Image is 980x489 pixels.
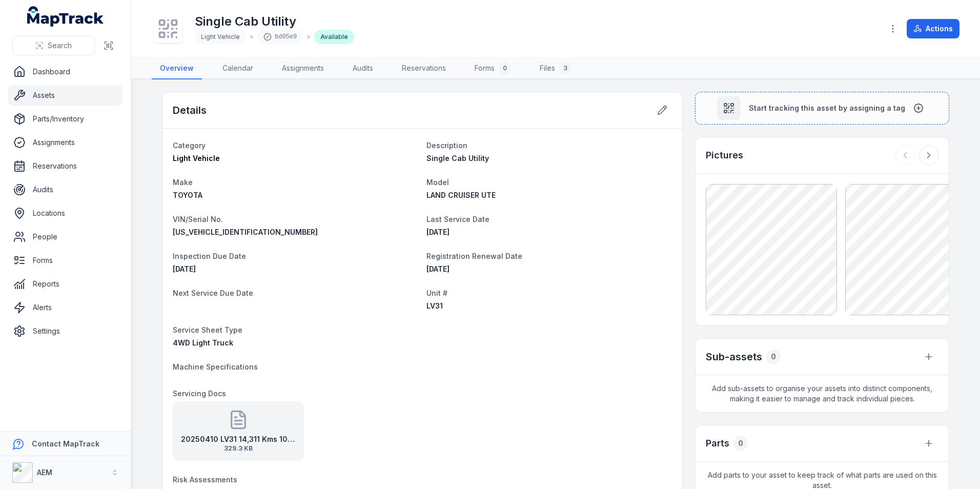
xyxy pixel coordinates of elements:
span: LV31 [426,301,443,310]
span: 329.3 KB [181,444,296,453]
a: Audits [344,58,381,79]
span: Single Cab Utility [426,154,489,162]
span: Inspection Due Date [173,252,246,260]
span: Machine Specifications [173,362,258,371]
a: Assignments [8,132,122,153]
time: 16/11/2025, 12:00:00 am [426,264,450,273]
div: Available [314,30,354,44]
span: Add sub-assets to organise your assets into distinct components, making it easier to manage and t... [696,375,949,412]
span: [US_VEHICLE_IDENTIFICATION_NUMBER] [173,228,318,236]
time: 20/02/2027, 12:00:00 am [173,264,196,273]
a: Calendar [214,58,261,79]
button: Search [12,36,95,55]
a: People [8,227,122,247]
a: Dashboard [8,62,122,82]
a: Reservations [8,156,122,176]
div: 0 [733,436,748,451]
a: Forms [8,250,122,271]
span: Light Vehicle [201,33,240,40]
a: Parts/Inventory [8,109,122,129]
span: [DATE] [173,264,196,273]
span: [DATE] [426,228,450,236]
strong: Contact MapTrack [32,439,99,448]
span: TOYOTA [173,191,202,199]
a: Reservations [394,58,454,79]
span: Servicing Docs [173,389,226,398]
a: Files3 [532,58,580,79]
span: Last Service Date [426,215,489,223]
div: 3 [559,62,571,74]
span: Risk Assessments [173,475,237,484]
span: Next Service Due Date [173,289,253,297]
h1: Single Cab Utility [195,13,354,30]
span: Unit # [426,289,447,297]
h2: Sub-assets [706,350,762,364]
button: Start tracking this asset by assigning a tag [695,92,949,125]
div: 0 [499,62,511,74]
span: Make [173,178,193,187]
a: Overview [152,58,202,79]
time: 10/04/2025, 12:00:00 am [426,228,450,236]
strong: 20250410 LV31 14,311 Kms 10,000 Km Service [181,434,296,444]
div: 0 [766,350,781,364]
h3: Parts [706,436,729,451]
span: [DATE] [426,264,450,273]
strong: AEM [37,468,52,477]
div: bd05e9 [257,30,303,44]
a: MapTrack [27,6,104,27]
a: Forms0 [466,58,519,79]
span: Model [426,178,449,187]
a: Audits [8,179,122,200]
span: VIN/Serial No. [173,215,223,223]
a: Assignments [274,58,332,79]
span: Description [426,141,467,150]
span: Registration Renewal Date [426,252,522,260]
a: Alerts [8,297,122,318]
span: Search [48,40,72,51]
span: LAND CRUISER UTE [426,191,496,199]
a: Settings [8,321,122,341]
span: Light Vehicle [173,154,220,162]
h3: Pictures [706,148,743,162]
a: Locations [8,203,122,223]
span: Category [173,141,206,150]
span: Service Sheet Type [173,325,242,334]
span: Start tracking this asset by assigning a tag [749,103,905,113]
a: Reports [8,274,122,294]
h2: Details [173,103,207,117]
span: 4WD Light Truck [173,338,233,347]
button: Actions [907,19,959,38]
a: Assets [8,85,122,106]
